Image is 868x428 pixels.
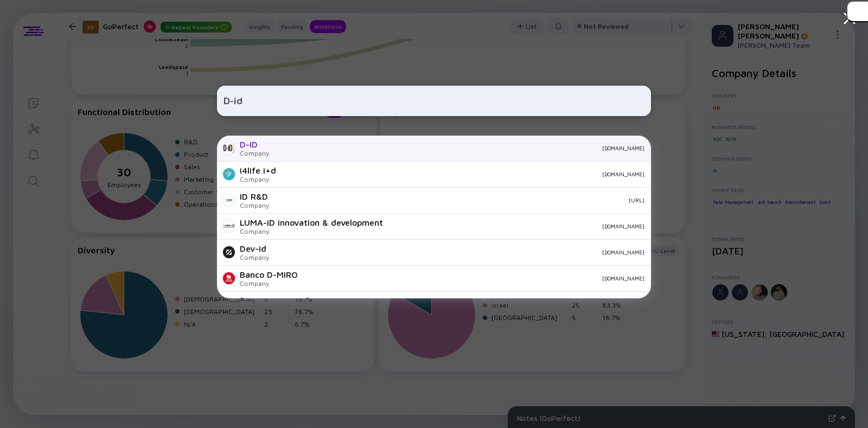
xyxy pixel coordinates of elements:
div: LUMA-iD innovation & development [240,218,383,227]
div: i4life i+d [240,165,276,175]
input: Search Company or Investor... [224,91,644,111]
div: Dev-id [240,244,269,253]
div: [DOMAIN_NAME] [278,145,644,151]
div: Company [240,149,269,157]
div: ID R&D [240,191,269,201]
div: [DOMAIN_NAME] [392,223,644,229]
div: [DOMAIN_NAME] [307,275,644,282]
div: Company [240,227,383,235]
div: Company [240,201,269,209]
div: Company [240,175,276,183]
div: Company [240,253,269,261]
div: [URL] [278,197,644,203]
div: Company [240,279,298,288]
div: [DOMAIN_NAME] [240,296,309,305]
div: [DOMAIN_NAME] [278,249,644,255]
div: Banco D-MIRO [240,270,298,279]
div: [DOMAIN_NAME] [285,171,644,177]
div: D-ID [240,139,269,149]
